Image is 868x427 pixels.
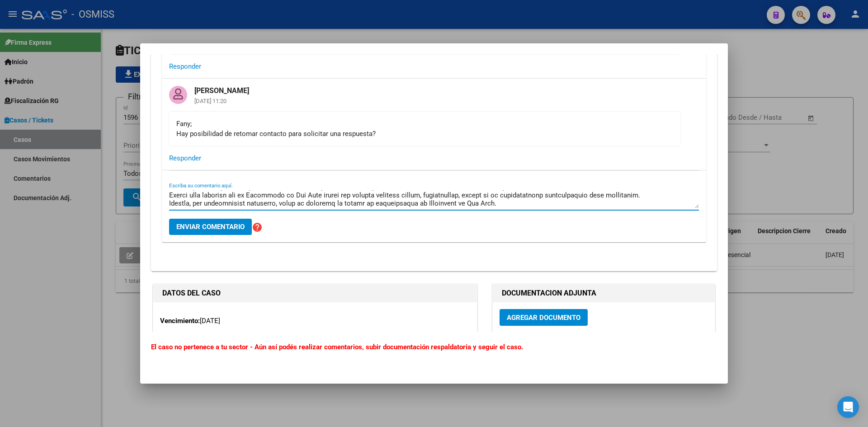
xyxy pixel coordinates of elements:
[187,79,256,96] mat-card-title: [PERSON_NAME]
[169,62,201,70] span: Responder
[169,150,201,166] button: Responder
[176,223,245,231] span: Enviar comentario
[151,343,523,351] b: El caso no pertenece a tu sector - Aún así podés realizar comentarios, subir documentación respal...
[502,288,706,299] h1: DOCUMENTACION ADJUNTA
[169,154,201,162] span: Responder
[169,219,252,235] button: Enviar comentario
[176,119,674,139] div: Fany; Hay posibilidad de retomar contacto para solicitar una respuesta?
[169,58,201,75] button: Responder
[160,316,470,326] p: [DATE]
[837,396,859,418] div: Open Intercom Messenger
[162,289,221,297] strong: DATOS DEL CASO
[500,309,588,326] button: Agregar Documento
[252,222,263,233] mat-icon: help
[160,317,200,325] strong: Vencimiento:
[507,314,580,322] span: Agregar Documento
[187,98,256,104] mat-card-subtitle: [DATE] 11:20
